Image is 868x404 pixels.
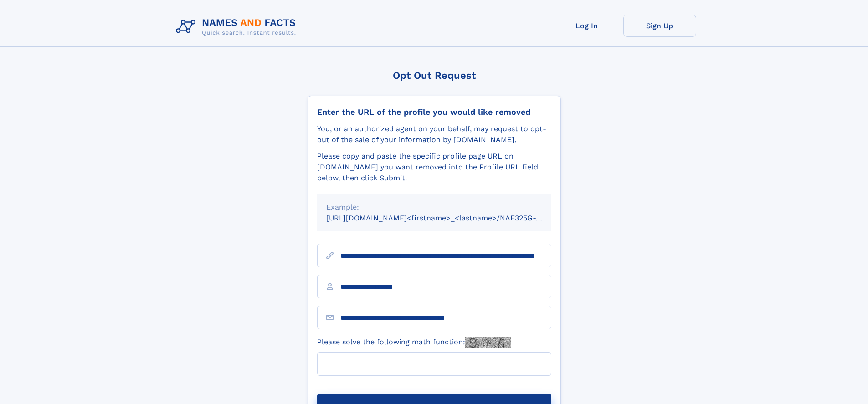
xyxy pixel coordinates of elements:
small: [URL][DOMAIN_NAME]<firstname>_<lastname>/NAF325G-xxxxxxxx [326,214,569,222]
div: Opt Out Request [308,70,561,81]
a: Sign Up [623,15,696,37]
label: Please solve the following math function: [317,337,511,348]
div: Enter the URL of the profile you would like removed [317,107,551,117]
div: Please copy and paste the specific profile page URL on [DOMAIN_NAME] you want removed into the Pr... [317,151,551,184]
img: Logo Names and Facts [172,15,303,39]
div: You, or an authorized agent on your behalf, may request to opt-out of the sale of your informatio... [317,123,551,145]
a: Log In [550,15,623,37]
div: Example: [326,202,542,213]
